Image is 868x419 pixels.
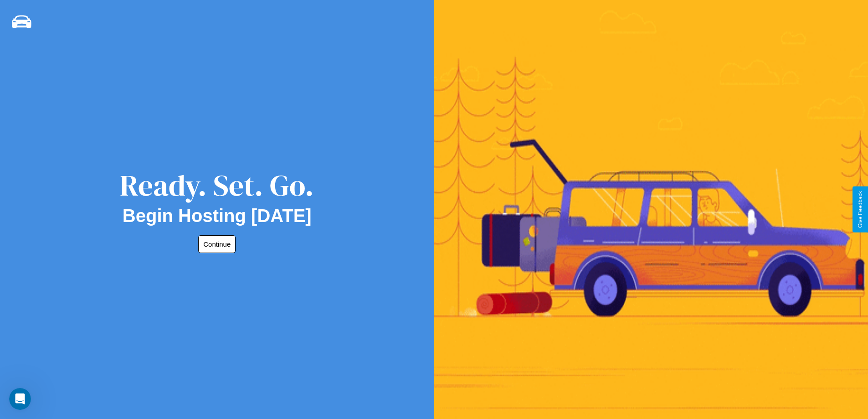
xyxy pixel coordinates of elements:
iframe: Intercom live chat [9,388,31,410]
div: Give Feedback [857,191,863,228]
h2: Begin Hosting [DATE] [123,206,312,226]
div: Ready. Set. Go. [120,165,314,206]
button: Continue [198,235,236,253]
